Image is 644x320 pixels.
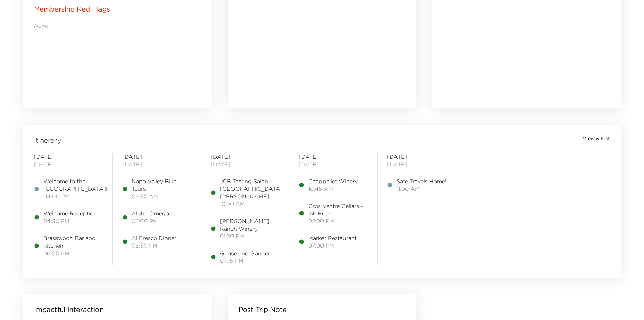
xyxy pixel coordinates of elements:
span: [DATE] [122,153,191,161]
span: Al Fresco Dinner [132,234,176,242]
span: Market Restaurant [308,234,357,242]
span: 07:15 PM [220,257,270,264]
span: [DATE] [299,161,368,168]
span: [DATE] [34,161,103,168]
span: Safe Travels Home! [397,177,446,185]
p: Post-Trip Note [239,305,287,314]
span: 06:00 PM [43,250,103,257]
span: [DATE] [299,153,368,161]
span: Alpha Omega [132,210,169,217]
button: View & Edit [583,135,610,142]
span: [DATE] [210,161,280,168]
span: 07:00 PM [308,242,357,249]
span: [DATE] [387,153,456,161]
span: 10:45 AM [308,185,358,192]
span: 11:00 AM [397,185,446,192]
span: Chappellet Winery [308,177,358,185]
p: None [34,22,201,29]
span: Itinerary [34,135,61,145]
span: 01:30 PM [220,232,280,240]
span: [DATE] [122,161,191,168]
span: Goose and Gander [220,250,270,257]
p: Membership Red Flags [34,4,110,14]
span: [PERSON_NAME] Ranch Winery [220,217,280,233]
span: 10:30 AM [220,200,283,208]
span: 04:30 PM [43,217,97,225]
p: Impactful Interaction [34,305,104,314]
span: 02:00 PM [308,217,368,225]
span: [DATE] [210,153,280,161]
span: 06:30 PM [132,242,176,249]
span: [DATE] [387,161,456,168]
span: Napa Valley Bike Tours [132,177,191,193]
span: Welcome Reception [43,210,97,217]
span: Gros Ventre Cellars - Ink House [308,202,368,217]
span: JCB Tasting Salon - [GEOGRAPHIC_DATA][PERSON_NAME] [220,177,283,200]
span: Brasswood Bar and Kitchen [43,234,103,250]
span: 04:00 PM [43,193,107,200]
span: 09:30 AM [132,193,191,200]
span: [DATE] [34,153,103,161]
span: Welcome to the [GEOGRAPHIC_DATA]! [43,177,107,193]
span: 03:00 PM [132,217,169,225]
